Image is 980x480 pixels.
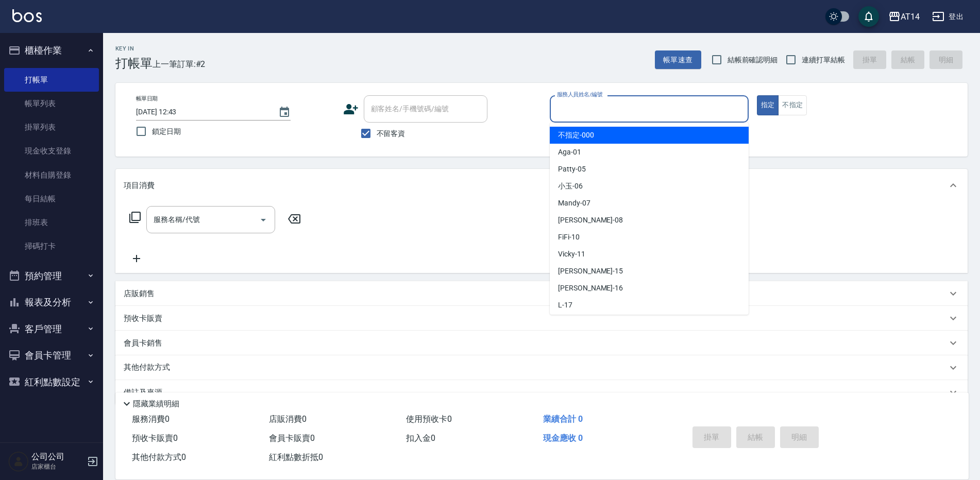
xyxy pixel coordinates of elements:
span: Aga -01 [558,147,581,158]
span: [PERSON_NAME] -15 [558,266,623,277]
span: 不留客資 [377,128,405,139]
span: 紅利點數折抵 0 [269,452,323,462]
span: Patty -05 [558,164,586,175]
span: 不指定 -000 [558,130,594,141]
button: 指定 [757,95,779,115]
label: 服務人員姓名/編號 [557,91,602,98]
span: 店販消費 0 [269,414,307,424]
span: 小玉 -06 [558,181,583,192]
button: 帳單速查 [655,50,701,70]
span: 結帳前確認明細 [728,55,778,65]
a: 帳單列表 [4,92,99,115]
p: 預收卡販賣 [124,313,162,324]
span: 業績合計 0 [543,414,583,424]
span: 現金應收 0 [543,433,583,443]
p: 店家櫃台 [31,462,84,471]
a: 現金收支登錄 [4,139,99,163]
span: [PERSON_NAME] -16 [558,283,623,294]
div: AT14 [901,10,920,23]
h5: 公司公司 [31,452,84,462]
p: 備註及來源 [124,387,162,398]
p: 其他付款方式 [124,362,175,373]
span: 服務消費 0 [132,414,170,424]
button: 不指定 [778,95,807,115]
a: 材料自購登錄 [4,163,99,187]
a: 掃碼打卡 [4,234,99,258]
span: Mandy -07 [558,198,590,209]
p: 項目消費 [124,180,155,191]
a: 每日結帳 [4,187,99,211]
span: 預收卡販賣 0 [132,433,178,443]
span: 連續打單結帳 [802,55,845,65]
img: Person [8,451,29,472]
span: [PERSON_NAME] -08 [558,215,623,226]
a: 打帳單 [4,68,99,92]
button: 紅利點數設定 [4,369,99,396]
input: YYYY/MM/DD hh:mm [136,104,268,121]
button: 預約管理 [4,263,99,289]
div: 會員卡銷售 [115,331,968,355]
span: 上一筆訂單:#2 [153,58,206,71]
span: 其他付款方式 0 [132,452,186,462]
div: 項目消費 [115,169,968,202]
button: AT14 [884,6,924,27]
button: Choose date, selected date is 2025-10-15 [272,100,297,125]
label: 帳單日期 [136,95,158,102]
button: 登出 [928,7,968,26]
span: 會員卡販賣 0 [269,433,315,443]
h2: Key In [115,45,153,52]
button: 客戶管理 [4,316,99,342]
span: 鎖定日期 [152,126,181,137]
span: 使用預收卡 0 [406,414,452,424]
div: 店販銷售 [115,281,968,306]
button: save [858,6,879,27]
span: 扣入金 0 [406,433,435,443]
img: Logo [12,9,42,22]
button: 報表及分析 [4,289,99,316]
div: 預收卡販賣 [115,306,968,331]
button: 櫃檯作業 [4,37,99,64]
p: 店販銷售 [124,288,155,299]
p: 隱藏業績明細 [133,399,179,409]
button: 會員卡管理 [4,342,99,369]
p: 會員卡銷售 [124,338,162,349]
div: 備註及來源 [115,380,968,405]
span: L -17 [558,300,572,311]
a: 排班表 [4,211,99,234]
span: Vicky -11 [558,249,585,260]
a: 掛單列表 [4,115,99,139]
span: FiFi -10 [558,232,580,243]
h3: 打帳單 [115,56,153,71]
div: 其他付款方式 [115,355,968,380]
button: Open [255,212,272,228]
